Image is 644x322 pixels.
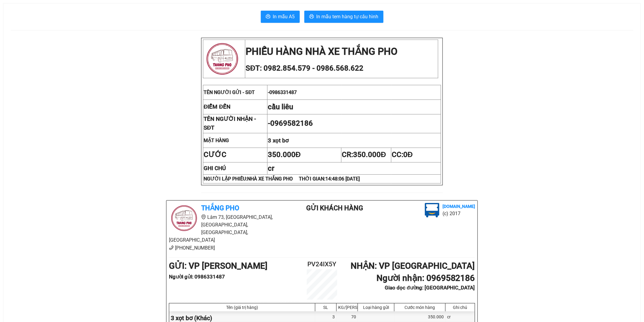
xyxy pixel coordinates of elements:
[169,274,225,280] b: Người gửi : 0986331487
[443,204,475,209] b: [DOMAIN_NAME]
[342,150,386,159] span: CR:
[273,13,295,20] span: In mẫu A5
[204,116,256,131] strong: TÊN NGƯỜI NHẬN - SĐT
[204,150,226,159] strong: CƯỚC
[359,305,393,310] div: Loại hàng gửi
[204,103,230,110] strong: ĐIỂM ĐẾN
[201,204,239,212] b: Thắng Pho
[169,203,199,233] img: logo.jpg
[338,305,356,310] div: KG/[PERSON_NAME]
[266,14,271,20] span: printer
[325,176,360,182] span: 14:48:06 [DATE]
[169,244,282,252] li: [PHONE_NUMBER]
[204,40,241,78] img: logo
[204,165,226,172] strong: GHI CHÚ
[268,164,274,173] span: cr
[317,13,379,20] span: In mẫu tem hàng tự cấu hình
[268,103,293,111] span: cầu liêu
[268,150,301,159] span: 350.000Đ
[247,176,360,182] span: NHÀ XE THẮNG PHO THỜI GIAN:
[270,119,313,128] span: 0969582186
[306,204,363,212] b: Gửi khách hàng
[169,245,174,250] span: phone
[204,176,360,182] strong: NGƯỜI LẬP PHIẾU:
[169,213,282,244] li: Lâm 73, [GEOGRAPHIC_DATA], [GEOGRAPHIC_DATA], [GEOGRAPHIC_DATA], [GEOGRAPHIC_DATA]
[246,46,397,57] strong: PHIẾU HÀNG NHÀ XE THẮNG PHO
[309,14,314,20] span: printer
[304,11,383,23] button: printerIn mẫu tem hàng tự cấu hình
[403,150,413,159] span: 0Đ
[246,64,363,72] span: SĐT: 0982.854.579 - 0986.568.622
[351,261,475,271] b: NHẬN : VP [GEOGRAPHIC_DATA]
[204,138,229,143] strong: MẶT HÀNG
[268,137,289,144] span: 3 xọt bơ
[447,305,473,310] div: Ghi chú
[392,150,413,159] span: CC:
[385,285,475,291] b: Giao dọc đường: [GEOGRAPHIC_DATA]
[268,89,297,95] span: -
[376,273,475,283] b: Người nhận : 0969582186
[171,305,313,310] div: Tên (giá trị hàng)
[269,89,297,95] span: 0986331487
[201,215,206,219] span: environment
[396,305,444,310] div: Cước món hàng
[443,210,475,217] li: (c) 2017
[425,203,439,218] img: logo.jpg
[169,261,268,271] b: GỬI : VP [PERSON_NAME]
[317,305,335,310] div: SL
[268,119,313,128] span: -
[353,150,386,159] span: 350.000Đ
[296,259,348,269] h2: PV24IX5Y
[261,11,300,23] button: printerIn mẫu A5
[204,89,255,95] span: TÊN NGƯỜI GỬI - SĐT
